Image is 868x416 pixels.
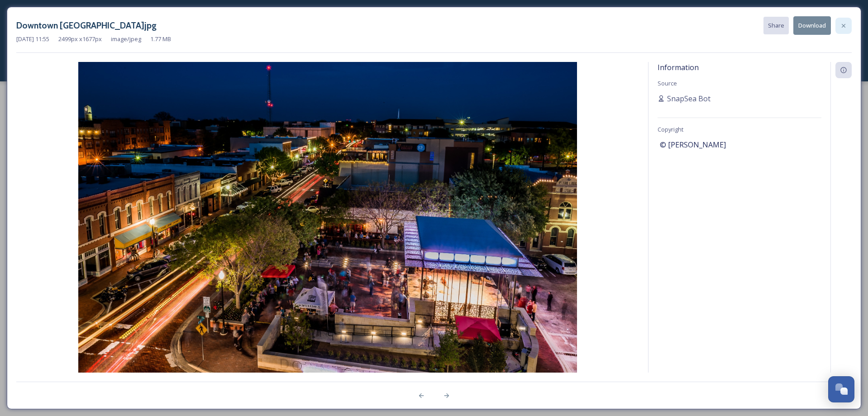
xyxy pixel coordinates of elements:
span: [DATE] 11:55 [16,35,49,43]
h3: Downtown [GEOGRAPHIC_DATA]jpg [16,19,157,32]
button: Share [763,17,789,34]
span: image/jpeg [111,35,141,43]
span: Source [658,79,677,87]
button: Download [793,16,831,35]
span: 1.77 MB [150,35,171,43]
span: Copyright [658,125,683,133]
span: © [PERSON_NAME] [660,139,726,150]
span: SnapSea Bot [667,93,711,104]
span: 2499 px x 1677 px [58,35,102,43]
img: 1337924.jpg [16,62,639,397]
span: Information [658,62,699,72]
button: Open Chat [828,376,854,402]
